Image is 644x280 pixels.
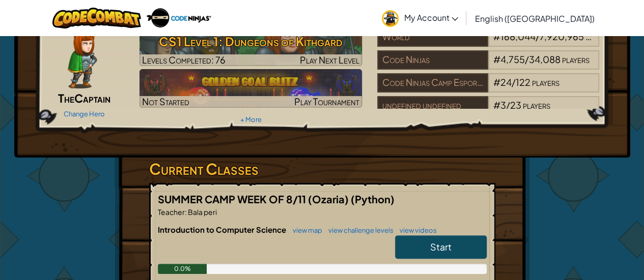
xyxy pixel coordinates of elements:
span: SUMMER CAMP WEEK OF 8/11 (Ozaria) [158,193,351,205]
a: view challenge levels [323,226,394,234]
span: Not Started [142,96,189,107]
a: My Account [377,2,463,34]
span: 168,044 [500,30,536,42]
a: English ([GEOGRAPHIC_DATA]) [469,5,599,32]
span: # [493,53,500,65]
span: The [58,91,74,105]
span: 4,755 [500,53,525,65]
span: # [493,99,500,111]
div: Code Ninjas Camp Esports [377,73,488,92]
span: My Account [404,12,458,23]
h3: Current Classes [149,158,495,180]
a: World#168,044/7,920,965players [377,37,600,49]
a: Play Next Level [139,27,362,66]
span: # [493,76,500,88]
img: Code Ninjas logo [146,8,211,28]
span: Start [430,241,452,253]
span: English ([GEOGRAPHIC_DATA]) [474,13,594,24]
a: Change Hero [64,110,105,118]
span: players [523,99,550,111]
a: Code Ninjas Camp Esports#24/122players [377,83,600,95]
span: Levels Completed: 76 [142,54,226,66]
img: captain-pose.png [68,27,97,88]
div: 0.0% [158,264,207,274]
a: view map [288,226,322,234]
span: : [185,207,187,216]
span: Captain [74,91,110,105]
a: + More [240,115,261,123]
span: Bala peri [187,207,217,216]
span: Teacher [158,207,185,216]
a: Not StartedPlay Tournament [139,69,362,108]
a: view videos [395,226,437,234]
span: 24 [500,76,512,88]
img: CodeCombat logo [52,8,142,28]
span: / [506,99,510,111]
span: 34,088 [529,53,561,65]
span: / [525,53,529,65]
img: Golden Goal [139,69,362,108]
span: 23 [510,99,521,111]
div: undefined undefined [377,96,488,115]
h3: CS1 Level 1: Dungeons of Kithgard [139,30,362,53]
span: 7,920,965 [540,30,584,42]
span: / [512,76,516,88]
div: Code Ninjas [377,50,488,70]
span: players [562,53,590,65]
span: Play Tournament [294,96,359,107]
span: / [536,30,540,42]
span: players [532,76,559,88]
img: avatar [382,10,399,27]
span: Play Next Level [300,54,359,66]
span: # [493,30,500,42]
a: Code Ninjas#4,755/34,088players [377,60,600,72]
span: (Python) [351,193,395,205]
div: World [377,27,488,47]
a: undefined undefined#3/23players [377,106,600,117]
span: 122 [516,76,530,88]
span: 3 [500,99,506,111]
span: Introduction to Computer Science [158,225,288,234]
